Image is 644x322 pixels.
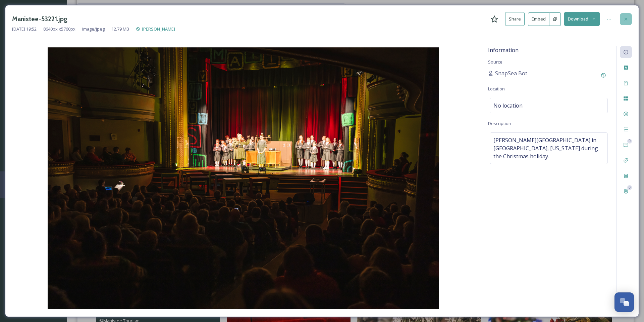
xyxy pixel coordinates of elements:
img: id%3AYnTrromvKqIAAAAAAAAG3g.jpg [12,47,474,309]
div: 0 [627,185,632,190]
button: Download [564,12,600,26]
h3: Manistee-53221.jpg [12,14,67,24]
span: image/jpeg [82,26,105,32]
span: No location [493,102,523,110]
span: 8640 px x 5760 px [43,26,75,32]
span: [PERSON_NAME][GEOGRAPHIC_DATA] in [GEOGRAPHIC_DATA], [US_STATE] during the Christmas holiday. [493,136,604,160]
span: Description [488,120,511,126]
span: SnapSea Bot [495,69,527,77]
button: Share [505,12,525,26]
button: Open Chat [614,292,634,312]
div: 0 [627,139,632,144]
span: Information [488,46,519,54]
span: Location [488,86,505,92]
span: 12.79 MB [111,26,129,32]
span: Source [488,59,502,65]
span: [DATE] 19:52 [12,26,37,32]
span: [PERSON_NAME] [142,26,175,32]
button: Embed [528,12,549,26]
